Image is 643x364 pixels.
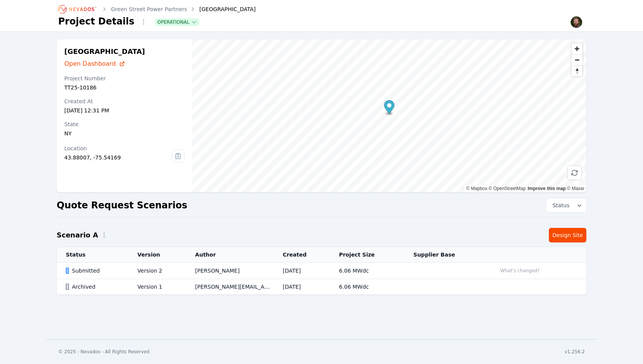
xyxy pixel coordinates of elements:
th: Version [128,247,186,263]
button: Reset bearing to north [571,65,583,76]
h2: Quote Request Scenarios [57,199,187,211]
th: Created [274,247,330,263]
h2: [GEOGRAPHIC_DATA] [64,47,184,56]
td: [PERSON_NAME] [186,263,274,279]
div: State [64,120,184,128]
div: © 2025 - Nevados - All Rights Reserved [58,349,150,355]
a: Green Street Power Partners [111,5,187,13]
tr: SubmittedVersion 2[PERSON_NAME][DATE]6.06 MWdcWhat's changed? [57,263,586,279]
button: Zoom out [571,54,583,65]
td: Version 1 [128,279,186,295]
th: Status [57,247,128,263]
div: Location [64,145,171,152]
td: [DATE] [274,279,330,295]
div: [DATE] 12:31 PM [64,107,184,114]
button: Status [546,198,586,212]
button: Zoom in [571,43,583,54]
div: 43.88007, -75.54169 [64,154,171,161]
div: Project Number [64,75,184,82]
div: Map marker [384,100,394,116]
div: Submitted [66,267,124,275]
th: Author [186,247,274,263]
span: Status [549,201,570,209]
th: Supplier Base [404,247,488,263]
div: Archived [66,283,124,291]
div: TT25-10186 [64,84,184,91]
td: [PERSON_NAME][EMAIL_ADDRESS][PERSON_NAME][DOMAIN_NAME] [186,279,274,295]
button: What's changed? [497,266,543,275]
a: Open Dashboard [64,59,184,68]
div: Created At [64,97,184,105]
nav: Breadcrumb [58,3,256,15]
h1: Project Details [58,15,134,28]
a: Maxar [567,186,584,191]
span: Reset bearing to north [571,66,583,76]
a: Improve this map [528,186,566,191]
a: Mapbox [466,186,487,191]
td: 6.06 MWdc [330,279,404,295]
h2: Scenario A [57,230,98,240]
span: Open Dashboard [64,59,116,68]
span: Zoom out [571,55,583,65]
a: Design Site [549,228,586,242]
td: 6.06 MWdc [330,263,404,279]
canvas: Map [192,39,586,192]
div: NY [64,130,184,137]
div: [GEOGRAPHIC_DATA] [189,5,256,13]
a: OpenStreetMap [489,186,526,191]
img: Sam Prest [570,16,583,28]
th: Project Size [330,247,404,263]
tr: ArchivedVersion 1[PERSON_NAME][EMAIL_ADDRESS][PERSON_NAME][DOMAIN_NAME][DATE]6.06 MWdc [57,279,586,295]
button: Operational [156,19,199,25]
td: [DATE] [274,263,330,279]
td: Version 2 [128,263,186,279]
div: v1.256.2 [565,349,585,355]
